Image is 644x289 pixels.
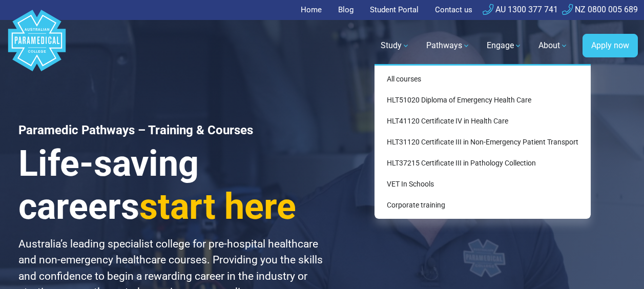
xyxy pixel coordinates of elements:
[379,91,587,110] a: HLT51020 Diploma of Emergency Health Care
[420,31,476,60] a: Pathways
[532,31,574,60] a: About
[6,20,68,72] a: Australian Paramedical College
[379,175,587,194] a: VET In Schools
[583,34,638,57] a: Apply now
[481,31,528,60] a: Engage
[379,196,587,215] a: Corporate training
[379,154,587,173] a: HLT37215 Certificate III in Pathology Collection
[562,5,638,14] a: NZ 0800 005 689
[483,5,558,14] a: AU 1300 377 741
[379,70,587,89] a: All courses
[375,64,591,219] div: Study
[18,123,335,138] h1: Paramedic Pathways – Training & Courses
[379,133,587,152] a: HLT31120 Certificate III in Non-Emergency Patient Transport
[139,185,296,228] span: start here
[375,31,416,60] a: Study
[18,142,335,228] h3: Life-saving careers
[379,112,587,131] a: HLT41120 Certificate IV in Health Care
